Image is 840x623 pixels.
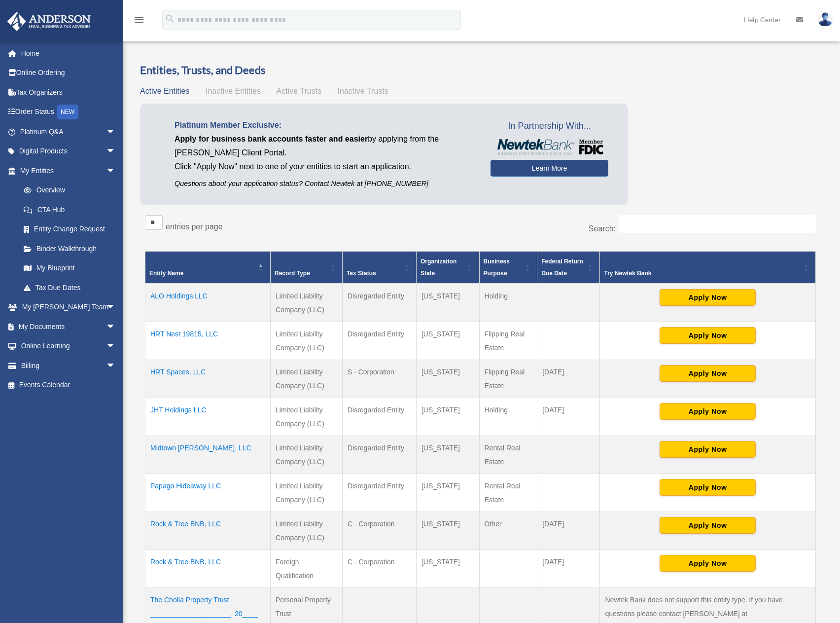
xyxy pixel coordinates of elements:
[7,142,131,161] a: Digital Productsarrow_drop_down
[133,14,145,26] i: menu
[14,278,126,297] a: Tax Due Dates
[175,160,476,174] p: Click "Apply Now" next to one of your entities to start an application.
[14,220,126,239] a: Entity Change Request
[420,258,456,277] span: Organization State
[479,322,537,360] td: Flipping Real Estate
[479,474,537,512] td: Rental Real Estate
[537,512,600,550] td: [DATE]
[145,550,271,588] td: Rock & Tree BNB, LLC
[140,87,189,95] span: Active Entities
[271,284,343,322] td: Limited Liability Company (LLC)
[145,474,271,512] td: Papago Hideaway LLC
[133,17,145,26] a: menu
[175,135,368,143] span: Apply for business bank accounts faster and easier
[145,436,271,474] td: Midtown [PERSON_NAME], LLC
[106,122,126,142] span: arrow_drop_down
[537,252,600,284] th: Federal Return Due Date: Activate to sort
[7,336,131,356] a: Online Learningarrow_drop_down
[342,436,416,474] td: Disregarded Entity
[277,87,322,95] span: Active Trusts
[166,222,223,231] label: entries per page
[537,360,600,398] td: [DATE]
[7,102,131,122] a: Order StatusNEW
[7,43,131,63] a: Home
[479,512,537,550] td: Other
[271,550,343,588] td: Foreign Qualification
[145,360,271,398] td: HRT Spaces, LLC
[14,258,126,278] a: My Blueprint
[7,63,131,83] a: Online Ordering
[416,474,479,512] td: [US_STATE]
[106,317,126,337] span: arrow_drop_down
[416,512,479,550] td: [US_STATE]
[271,398,343,436] td: Limited Liability Company (LLC)
[660,479,756,496] button: Apply Now
[7,297,131,317] a: My [PERSON_NAME] Teamarrow_drop_down
[145,252,271,284] th: Entity Name: Activate to invert sorting
[541,258,583,277] span: Federal Return Due Date
[271,474,343,512] td: Limited Liability Company (LLC)
[342,360,416,398] td: S - Corporation
[271,252,343,284] th: Record Type: Activate to sort
[537,398,600,436] td: [DATE]
[660,365,756,382] button: Apply Now
[149,270,183,277] span: Entity Name
[7,375,131,395] a: Events Calendar
[206,87,261,95] span: Inactive Entities
[416,322,479,360] td: [US_STATE]
[537,550,600,588] td: [DATE]
[484,258,510,277] span: Business Purpose
[7,161,126,181] a: My Entitiesarrow_drop_down
[165,13,175,24] i: search
[660,517,756,534] button: Apply Now
[275,270,310,277] span: Record Type
[416,398,479,436] td: [US_STATE]
[106,142,126,162] span: arrow_drop_down
[140,63,821,78] h3: Entities, Trusts, and Deeds
[175,132,476,160] p: by applying from the [PERSON_NAME] Client Portal.
[14,239,126,258] a: Binder Walkthrough
[416,284,479,322] td: [US_STATE]
[342,252,416,284] th: Tax Status: Activate to sort
[479,360,537,398] td: Flipping Real Estate
[479,436,537,474] td: Rental Real Estate
[416,550,479,588] td: [US_STATE]
[604,267,801,279] div: Try Newtek Bank
[342,512,416,550] td: C - Corporation
[106,356,126,376] span: arrow_drop_down
[57,105,78,119] div: NEW
[479,284,537,322] td: Holding
[145,512,271,550] td: Rock & Tree BNB, LLC
[7,82,131,102] a: Tax Organizers
[342,322,416,360] td: Disregarded Entity
[7,317,131,336] a: My Documentsarrow_drop_down
[342,474,416,512] td: Disregarded Entity
[106,336,126,357] span: arrow_drop_down
[145,284,271,322] td: ALO Holdings LLC
[145,322,271,360] td: HRT Nest 19815, LLC
[347,270,376,277] span: Tax Status
[175,178,476,190] p: Questions about your application status? Contact Newtek at [PHONE_NUMBER]
[479,252,537,284] th: Business Purpose: Activate to sort
[14,181,121,200] a: Overview
[271,360,343,398] td: Limited Liability Company (LLC)
[175,118,476,132] p: Platinum Member Exclusive:
[416,252,479,284] th: Organization State: Activate to sort
[660,441,756,458] button: Apply Now
[416,360,479,398] td: [US_STATE]
[7,122,131,142] a: Platinum Q&Aarrow_drop_down
[271,322,343,360] td: Limited Liability Company (LLC)
[145,398,271,436] td: JHT Holdings LLC
[106,161,126,181] span: arrow_drop_down
[660,403,756,420] button: Apply Now
[7,356,131,375] a: Billingarrow_drop_down
[271,436,343,474] td: Limited Liability Company (LLC)
[479,398,537,436] td: Holding
[4,12,94,31] img: Anderson Advisors Platinum Portal
[416,436,479,474] td: [US_STATE]
[342,398,416,436] td: Disregarded Entity
[589,224,616,233] label: Search:
[271,512,343,550] td: Limited Liability Company (LLC)
[342,284,416,322] td: Disregarded Entity
[490,160,608,177] a: Learn More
